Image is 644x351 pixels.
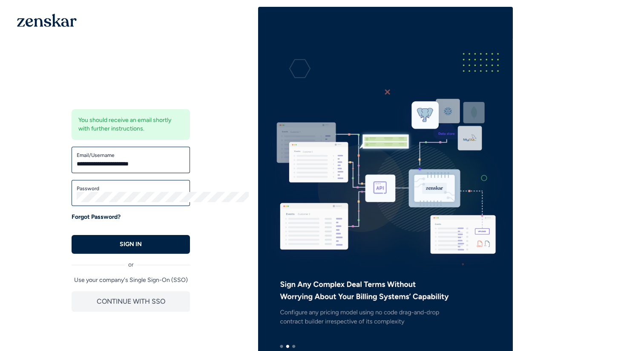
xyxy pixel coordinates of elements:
[72,109,190,140] div: You should receive an email shortly with further instructions.
[17,14,77,27] img: 1OGAJ2xQqyY4LXKgY66KYq0eOWRCkrZdAb3gUhuVAqdWPZE9SRJmCz+oDMSn4zDLXe31Ii730ItAGKgCKgCCgCikA4Av8PJUP...
[72,213,121,221] a: Forgot Password?
[77,185,185,192] label: Password
[72,235,190,254] button: SIGN IN
[77,152,185,159] label: Email/Username
[72,276,190,284] p: Use your company's Single Sign-On (SSO)
[120,240,142,249] p: SIGN IN
[72,291,190,312] button: CONTINUE WITH SSO
[72,254,190,269] div: or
